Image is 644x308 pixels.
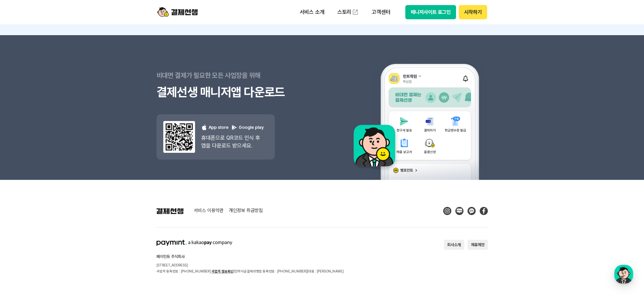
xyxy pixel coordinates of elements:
[444,240,464,250] button: 회사소개
[201,124,207,131] img: 애플 로고
[201,124,229,131] p: App store
[62,225,70,230] span: 대화
[345,37,488,180] img: 앱 예시 이미지
[367,6,395,18] p: 고객센터
[212,269,234,273] a: 사업자 정보확인
[455,207,463,215] img: Blog
[104,224,113,230] span: 설정
[229,208,263,214] a: 개인정보 취급방침
[157,262,344,268] p: [STREET_ADDRESS]
[157,208,184,214] img: 결제선생 로고
[234,269,235,273] span: |
[201,134,264,149] p: 휴대폰으로 QR코드 인식 후 앱을 다운로드 받으세요.
[443,207,451,215] img: Instagram
[163,121,195,153] img: 앱 다운도르드 qr
[307,269,308,273] span: |
[157,268,344,274] p: 사업자 등록번호 : [PHONE_NUMBER] 전자지급결제대행업 등록번호 : [PHONE_NUMBER] 대표 : [PERSON_NAME]
[2,214,45,231] a: 홈
[295,6,329,18] p: 서비스 소개
[333,5,364,19] a: 스토리
[21,224,25,230] span: 홈
[157,240,232,246] img: paymint logo
[352,9,359,16] img: 외부 도메인 오픈
[194,208,223,214] a: 서비스 이용약관
[157,6,198,19] img: logo
[87,214,130,231] a: 설정
[468,240,488,250] button: 제휴제안
[231,124,237,131] img: 구글 플레이 로고
[157,255,344,259] h2: 페이민트 주식회사
[459,5,487,19] button: 시작하기
[468,207,476,215] img: Kakao Talk
[405,5,456,19] button: 매니저사이트 로그인
[231,124,264,131] p: Google play
[157,84,322,101] h3: 결제선생 매니저앱 다운로드
[157,67,322,84] p: 비대면 결제가 필요한 모든 사업장을 위해
[45,214,87,231] a: 대화
[480,207,488,215] img: Facebook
